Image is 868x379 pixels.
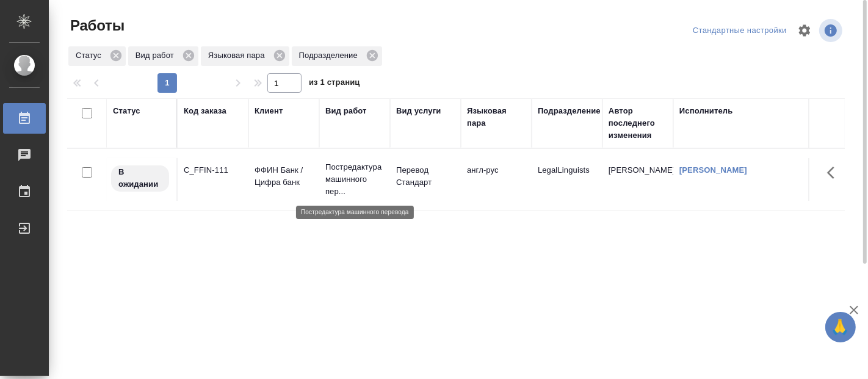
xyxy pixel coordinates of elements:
div: Вид работ [128,46,198,66]
p: Постредактура машинного пер... [325,161,384,198]
div: Автор последнего изменения [609,105,667,142]
p: Перевод Стандарт [396,164,455,189]
div: Исполнитель назначен, приступать к работе пока рано [110,164,170,193]
div: Статус [113,105,140,117]
div: Вид услуги [396,105,441,117]
div: Статус [68,46,126,66]
td: [PERSON_NAME] [602,158,673,201]
div: Языковая пара [201,46,289,66]
button: Здесь прячутся важные кнопки [820,158,849,187]
p: Вид работ [136,49,178,62]
div: Код заказа [184,105,226,117]
div: Клиент [255,105,283,117]
button: 🙏 [825,312,856,342]
span: Посмотреть информацию [819,19,845,42]
td: англ-рус [461,158,532,201]
div: Вид работ [325,105,367,117]
p: В ожидании [118,166,162,190]
span: из 1 страниц [309,75,360,93]
p: ФФИН Банк / Цифра банк [255,164,313,189]
div: split button [690,21,790,40]
td: LegalLinguists [532,158,602,201]
div: Языковая пара [467,105,526,129]
p: Статус [76,49,106,62]
span: Работы [67,16,125,35]
div: Подразделение [292,46,382,66]
div: Подразделение [538,105,601,117]
div: C_FFIN-111 [184,164,242,176]
a: [PERSON_NAME] [679,165,747,175]
div: Исполнитель [679,105,733,117]
p: Подразделение [299,49,362,62]
span: 🙏 [830,314,851,340]
p: Языковая пара [208,49,269,62]
span: Настроить таблицу [790,16,819,45]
